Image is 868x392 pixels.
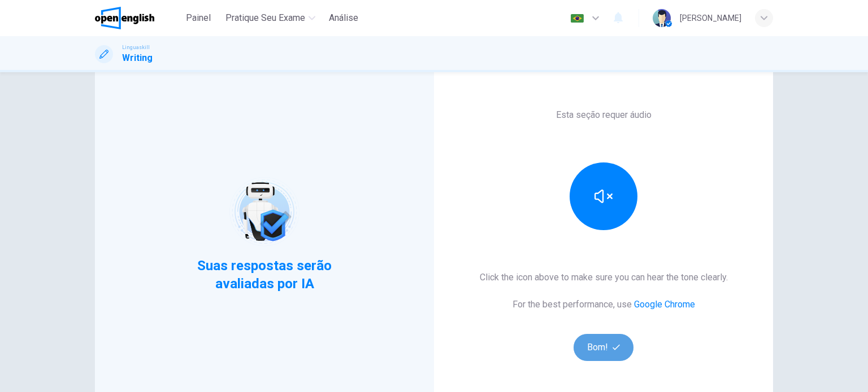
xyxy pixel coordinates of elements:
h6: Esta seção requer áudio [556,108,652,122]
h6: Click the icon above to make sure you can hear the tone clearly. [480,271,728,284]
a: OpenEnglish logo [95,7,180,29]
a: Google Chrome [634,299,695,310]
span: Linguaskill [122,43,150,51]
img: robot icon [228,176,300,248]
h6: For the best performance, use [513,298,695,311]
button: Painel [180,8,216,28]
span: Suas respostas serão avaliadas por IA [196,257,333,293]
button: Pratique seu exame [221,8,320,28]
span: Pratique seu exame [225,11,305,25]
span: Painel [186,11,211,25]
img: OpenEnglish logo [95,7,154,29]
img: pt [570,14,584,23]
div: [PERSON_NAME] [680,11,741,25]
button: Bom! [574,334,634,361]
button: Análise [324,8,363,28]
span: Análise [329,11,358,25]
img: Profile picture [653,9,671,27]
h1: Writing [122,51,153,65]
